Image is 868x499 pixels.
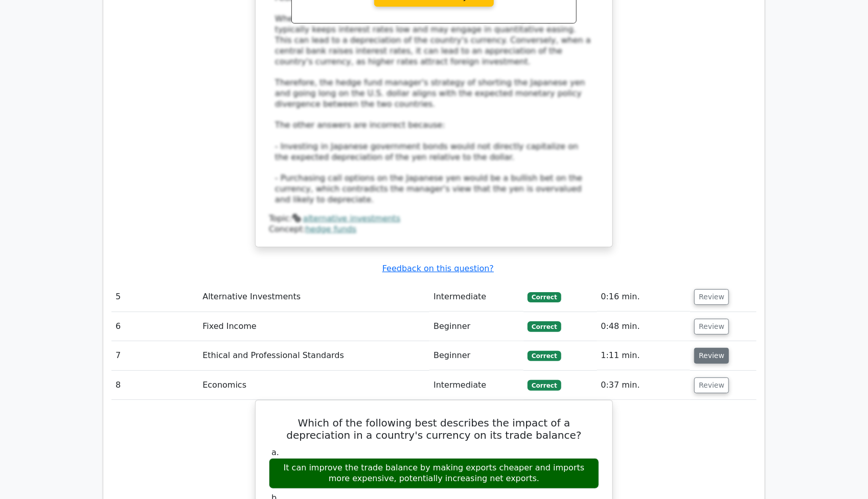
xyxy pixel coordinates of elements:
[429,371,523,400] td: Intermediate
[269,224,599,235] div: Concept:
[303,213,400,223] a: alternative investments
[528,351,561,361] span: Correct
[528,292,561,302] span: Correct
[269,213,599,224] div: Topic:
[597,282,691,312] td: 0:16 min.
[597,341,691,370] td: 1:11 min.
[694,377,729,393] button: Review
[528,380,561,390] span: Correct
[198,282,429,312] td: Alternative Investments
[198,371,429,400] td: Economics
[382,264,494,273] a: Feedback on this question?
[268,417,600,441] h5: Which of the following best describes the impact of a depreciation in a country's currency on its...
[429,341,523,370] td: Beginner
[111,341,198,370] td: 7
[429,282,523,312] td: Intermediate
[306,224,357,234] a: hedge funds
[429,312,523,341] td: Beginner
[597,312,691,341] td: 0:48 min.
[694,319,729,335] button: Review
[269,458,599,489] div: It can improve the trade balance by making exports cheaper and imports more expensive, potentiall...
[198,341,429,370] td: Ethical and Professional Standards
[271,447,279,457] span: a.
[198,312,429,341] td: Fixed Income
[694,348,729,364] button: Review
[597,371,691,400] td: 0:37 min.
[111,312,198,341] td: 6
[111,371,198,400] td: 8
[111,282,198,312] td: 5
[694,289,729,305] button: Review
[528,321,561,331] span: Correct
